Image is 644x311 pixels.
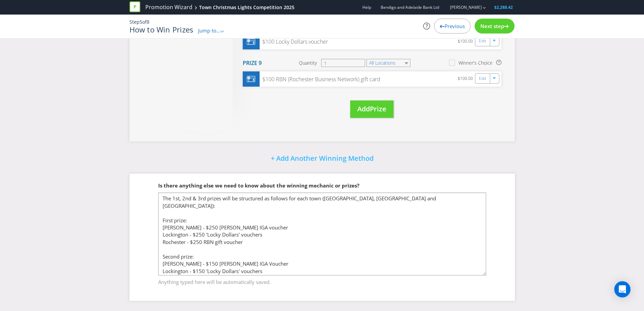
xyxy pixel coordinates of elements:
[458,75,475,83] div: $100.00
[199,4,294,11] div: Town Christmas Lights Competition 2025
[140,19,142,25] span: 5
[147,19,149,25] span: 8
[494,4,513,10] span: $2,288.42
[480,23,504,29] span: Next step
[271,154,374,163] span: + Add Another Winning Method
[254,152,391,166] button: + Add Another Winning Method
[445,23,465,29] span: Previous
[158,276,486,286] span: Anything typed here will be automatically saved.
[443,4,482,10] a: [PERSON_NAME]
[350,101,393,118] button: AddPrize
[370,104,386,113] span: Prize
[158,182,359,189] span: Is there anything else we need to know about the winning mechanic or prizes?
[458,60,493,66] div: Winner's Choice
[243,60,262,66] h4: Prize 9
[381,4,439,10] span: Bendigo and Adelaide Bank Ltd
[614,281,630,297] div: Open Intercom Messenger
[158,193,486,275] textarea: The 1st, 2nd & 3rd prizes will be structured as follows for each town ([GEOGRAPHIC_DATA], [GEOGRA...
[299,60,317,66] span: Quantity
[129,25,193,34] h1: How to Win Prizes
[260,75,380,83] div: $100 RBN (Rochester Business Network) gift card
[479,75,486,83] a: Edit
[362,4,371,10] a: Help
[129,19,140,25] span: Step
[198,27,220,34] span: Jump to...
[145,3,192,11] a: Promotion Wizard
[357,104,370,113] span: Add
[142,19,147,25] span: of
